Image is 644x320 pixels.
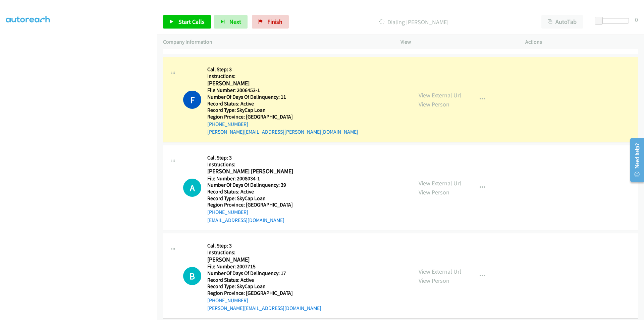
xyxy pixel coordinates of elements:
h5: Record Status: Active [207,188,293,195]
span: Finish [267,18,282,26]
h5: Region Province: [GEOGRAPHIC_DATA] [207,201,293,208]
iframe: Resource Center [625,133,644,187]
h5: Instructions: [207,249,321,256]
a: View External Url [419,179,461,187]
h5: File Number: 2008034-1 [207,175,293,182]
h5: File Number: 2006453-1 [207,87,358,94]
h5: Record Status: Active [207,277,321,283]
a: View Person [419,100,449,108]
a: Start Calls [163,15,211,29]
h2: [PERSON_NAME] [207,256,321,264]
a: [PHONE_NUMBER] [207,297,248,304]
a: View External Url [419,268,461,275]
p: Company Information [163,38,388,46]
a: [PERSON_NAME][EMAIL_ADDRESS][PERSON_NAME][DOMAIN_NAME] [207,129,358,135]
a: [PHONE_NUMBER] [207,121,248,127]
h5: Number Of Days Of Delinquency: 39 [207,182,293,188]
h5: Instructions: [207,73,358,80]
span: Start Calls [178,18,205,26]
a: Finish [252,15,289,29]
a: View Person [419,188,449,196]
a: [PERSON_NAME][EMAIL_ADDRESS][DOMAIN_NAME] [207,305,321,311]
h5: Region Province: [GEOGRAPHIC_DATA] [207,113,358,120]
p: View [400,38,513,46]
h1: F [183,91,201,109]
h5: Record Type: SkyCap Loan [207,283,321,290]
a: [PHONE_NUMBER] [207,209,248,215]
a: [EMAIL_ADDRESS][DOMAIN_NAME] [207,217,284,223]
h5: Number Of Days Of Delinquency: 11 [207,94,358,100]
div: The call is yet to be attempted [183,179,201,197]
h5: Record Status: Active [207,100,358,107]
span: Next [229,18,241,26]
h5: Number Of Days Of Delinquency: 17 [207,270,321,277]
h5: Region Province: [GEOGRAPHIC_DATA] [207,290,321,296]
div: 0 [635,15,638,24]
h5: Call Step: 3 [207,66,358,73]
a: View Person [419,277,449,284]
h5: Record Type: SkyCap Loan [207,195,293,202]
h5: Call Step: 3 [207,154,293,161]
h2: [PERSON_NAME] [207,80,358,87]
p: Dialing [PERSON_NAME] [298,17,529,27]
div: Delay between calls (in seconds) [598,18,629,24]
div: The call is yet to be attempted [183,267,201,285]
button: AutoTab [541,15,583,29]
h5: Call Step: 3 [207,242,321,249]
a: View External Url [419,91,461,99]
h1: A [183,179,201,197]
button: Next [214,15,248,29]
h5: File Number: 2007715 [207,263,321,270]
h5: Instructions: [207,161,293,168]
p: Actions [525,38,638,46]
h2: [PERSON_NAME] [PERSON_NAME] [207,168,293,175]
h1: B [183,267,201,285]
h5: Record Type: SkyCap Loan [207,107,358,113]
